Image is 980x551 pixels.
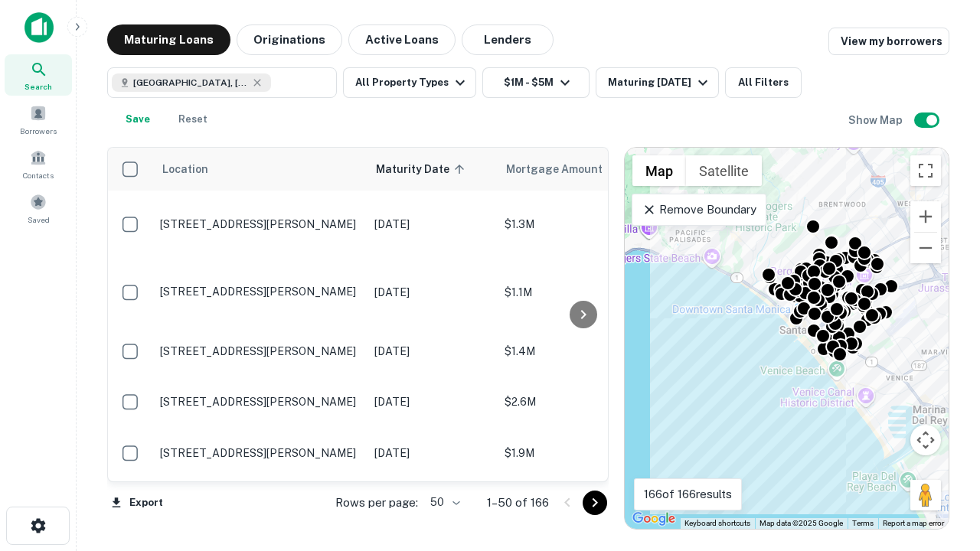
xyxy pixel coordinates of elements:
p: [STREET_ADDRESS][PERSON_NAME] [160,285,359,298]
th: Mortgage Amount [497,148,665,191]
th: Maturity Date [367,148,497,191]
button: Reset [168,104,217,135]
span: [GEOGRAPHIC_DATA], [GEOGRAPHIC_DATA], [GEOGRAPHIC_DATA] [133,76,248,90]
a: Report a map error [883,519,944,527]
button: Show satellite imagery [686,155,762,186]
p: 1–50 of 166 [487,494,549,512]
p: $1.9M [505,445,658,461]
span: Mortgage Amount [506,160,622,178]
img: Google [629,509,679,529]
button: All Property Types [343,67,476,98]
button: Keyboard shortcuts [684,518,750,529]
p: $1.3M [505,216,658,233]
a: View my borrowers [828,28,949,55]
p: [STREET_ADDRESS][PERSON_NAME] [160,446,359,460]
button: Save your search to get updates of matches that match your search criteria. [113,104,162,135]
p: $1.1M [505,284,658,301]
p: Remove Boundary [642,201,756,219]
button: Maturing Loans [107,24,230,55]
img: capitalize-icon.png [24,12,54,43]
p: [STREET_ADDRESS][PERSON_NAME] [160,217,359,231]
button: Export [107,491,167,514]
a: Open this area in Google Maps (opens a new window) [629,509,679,529]
span: Contacts [23,169,54,181]
span: Location [162,160,208,178]
span: Maturity Date [376,160,469,178]
p: 166 of 166 results [644,485,732,504]
button: $1M - $5M [482,67,590,98]
a: Borrowers [5,99,72,140]
p: [DATE] [374,216,489,233]
span: Borrowers [20,125,57,137]
p: [DATE] [374,393,489,410]
button: Maturing [DATE] [596,67,719,98]
button: Map camera controls [910,425,941,455]
p: Rows per page: [335,494,418,512]
h6: Show Map [848,112,905,129]
button: Originations [237,24,342,55]
p: [DATE] [374,284,489,301]
button: Active Loans [348,24,456,55]
p: [DATE] [374,343,489,360]
iframe: Chat Widget [903,429,980,502]
p: $1.4M [505,343,658,360]
div: 0 0 [625,148,949,529]
button: Zoom in [910,201,941,232]
div: 50 [424,491,462,514]
span: Saved [28,214,50,226]
a: Saved [5,187,72,229]
th: Location [152,148,367,191]
a: Contacts [5,143,72,184]
span: Search [24,80,52,93]
button: Toggle fullscreen view [910,155,941,186]
div: Maturing [DATE] [608,73,712,92]
button: Zoom out [910,233,941,263]
p: [STREET_ADDRESS][PERSON_NAME] [160,395,359,409]
button: Show street map [632,155,686,186]
button: Go to next page [583,491,607,515]
button: All Filters [725,67,802,98]
span: Map data ©2025 Google [759,519,843,527]
a: Search [5,54,72,96]
button: Lenders [462,24,554,55]
a: Terms [852,519,874,527]
p: [STREET_ADDRESS][PERSON_NAME] [160,344,359,358]
p: $2.6M [505,393,658,410]
p: [DATE] [374,445,489,461]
